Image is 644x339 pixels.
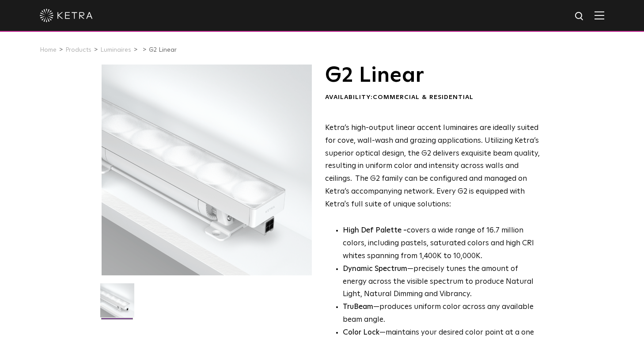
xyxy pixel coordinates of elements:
[325,93,540,102] div: Availability:
[343,263,540,301] li: —precisely tunes the amount of energy across the visible spectrum to produce Natural Light, Natur...
[40,9,93,22] img: ketra-logo-2019-white
[325,65,540,87] h1: G2 Linear
[100,47,131,53] a: Luminaires
[595,11,604,19] img: Hamburger%20Nav.svg
[343,227,407,234] strong: High Def Palette -
[343,265,407,273] strong: Dynamic Spectrum
[100,283,134,324] img: G2-Linear-2021-Web-Square
[325,122,540,211] p: Ketra’s high-output linear accent luminaires are ideally suited for cove, wall-wash and grazing a...
[343,329,379,336] strong: Color Lock
[373,94,474,100] span: Commercial & Residential
[574,11,585,22] img: search icon
[343,303,373,311] strong: TruBeam
[149,47,177,53] a: G2 Linear
[343,301,540,327] li: —produces uniform color across any available beam angle.
[343,225,540,263] p: covers a wide range of 16.7 million colors, including pastels, saturated colors and high CRI whit...
[40,47,57,53] a: Home
[65,47,91,53] a: Products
